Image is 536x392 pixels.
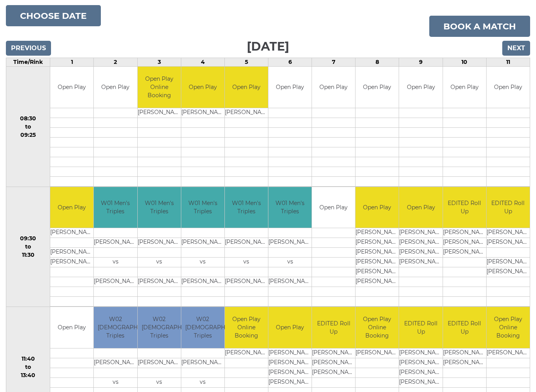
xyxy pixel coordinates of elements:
[268,348,312,358] td: [PERSON_NAME]
[487,67,530,108] td: Open Play
[138,258,181,268] td: vs
[443,238,486,248] td: [PERSON_NAME]
[356,229,399,238] td: [PERSON_NAME]
[6,5,101,27] button: Choose date
[6,187,50,307] td: 09:30 to 11:30
[443,348,486,358] td: [PERSON_NAME]
[138,238,181,248] td: [PERSON_NAME]
[225,108,268,118] td: [PERSON_NAME]
[50,258,93,268] td: [PERSON_NAME]
[268,67,312,108] td: Open Play
[312,58,356,67] td: 7
[181,108,224,118] td: [PERSON_NAME]
[399,67,442,108] td: Open Play
[181,58,224,67] td: 4
[181,378,224,388] td: vs
[443,58,486,67] td: 10
[399,58,443,67] td: 9
[50,229,93,238] td: [PERSON_NAME]
[94,358,137,368] td: [PERSON_NAME]
[356,248,399,258] td: [PERSON_NAME]
[138,378,181,388] td: vs
[443,229,486,238] td: [PERSON_NAME]
[399,187,442,229] td: Open Play
[312,368,355,378] td: [PERSON_NAME]
[268,368,312,378] td: [PERSON_NAME]
[312,348,355,358] td: [PERSON_NAME]
[443,67,486,108] td: Open Play
[181,358,224,368] td: [PERSON_NAME]
[312,307,355,348] td: EDITED Roll Up
[356,187,399,229] td: Open Play
[443,248,486,258] td: [PERSON_NAME]
[399,229,442,238] td: [PERSON_NAME]
[225,258,268,268] td: vs
[138,307,181,348] td: W02 [DEMOGRAPHIC_DATA] Triples
[181,187,224,229] td: W01 Men's Triples
[356,58,399,67] td: 8
[94,378,137,388] td: vs
[487,238,530,248] td: [PERSON_NAME]
[356,67,399,108] td: Open Play
[138,358,181,368] td: [PERSON_NAME]
[94,58,137,67] td: 2
[312,67,355,108] td: Open Play
[94,67,137,108] td: Open Play
[356,348,399,358] td: [PERSON_NAME]
[487,307,530,348] td: Open Play Online Booking
[268,258,312,268] td: vs
[268,307,312,348] td: Open Play
[225,348,268,358] td: [PERSON_NAME]
[487,268,530,278] td: [PERSON_NAME] WOADDEN
[225,278,268,287] td: [PERSON_NAME]
[356,258,399,268] td: [PERSON_NAME]
[50,248,93,258] td: [PERSON_NAME]
[443,307,486,348] td: EDITED Roll Up
[443,187,486,229] td: EDITED Roll Up
[6,58,50,67] td: Time/Rink
[487,229,530,238] td: [PERSON_NAME]
[399,368,442,378] td: [PERSON_NAME]
[94,307,137,348] td: W02 [DEMOGRAPHIC_DATA] Triples
[399,307,442,348] td: EDITED Roll Up
[268,358,312,368] td: [PERSON_NAME]
[181,67,224,108] td: Open Play
[181,238,224,248] td: [PERSON_NAME]
[50,307,93,348] td: Open Play
[138,67,181,108] td: Open Play Online Booking
[487,187,530,229] td: EDITED Roll Up
[399,358,442,368] td: [PERSON_NAME]
[225,187,268,229] td: W01 Men's Triples
[225,307,268,348] td: Open Play Online Booking
[50,67,93,108] td: Open Play
[356,238,399,248] td: [PERSON_NAME]
[268,278,312,287] td: [PERSON_NAME]
[138,108,181,118] td: [PERSON_NAME]
[94,187,137,229] td: W01 Men's Triples
[94,258,137,268] td: vs
[487,258,530,268] td: [PERSON_NAME]
[399,248,442,258] td: [PERSON_NAME]
[487,348,530,358] td: [PERSON_NAME]
[94,278,137,287] td: [PERSON_NAME]
[399,348,442,358] td: [PERSON_NAME]
[137,58,181,67] td: 3
[399,378,442,388] td: [PERSON_NAME]
[138,278,181,287] td: [PERSON_NAME]
[181,278,224,287] td: [PERSON_NAME]
[486,58,530,67] td: 11
[50,58,94,67] td: 1
[268,378,312,388] td: [PERSON_NAME]
[399,238,442,248] td: [PERSON_NAME]
[6,41,51,56] input: Previous
[181,307,224,348] td: W02 [DEMOGRAPHIC_DATA] Triples
[268,58,312,67] td: 6
[356,268,399,278] td: [PERSON_NAME]
[356,278,399,287] td: [PERSON_NAME]
[181,258,224,268] td: vs
[225,67,268,108] td: Open Play
[268,187,312,229] td: W01 Men's Triples
[429,16,530,37] a: Book a match
[224,58,268,67] td: 5
[50,187,93,229] td: Open Play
